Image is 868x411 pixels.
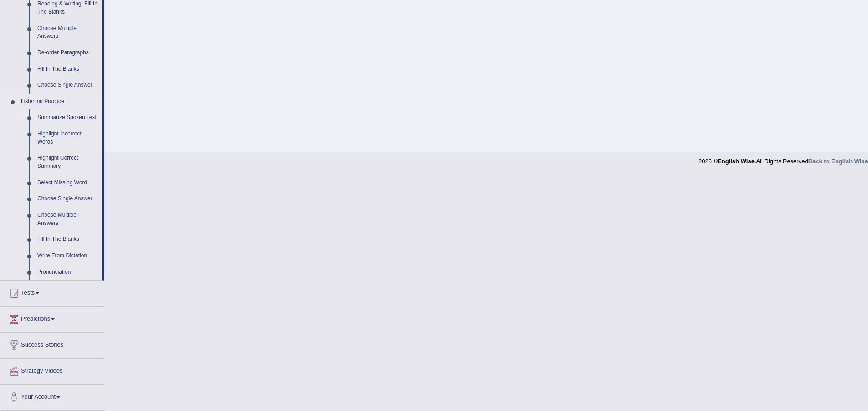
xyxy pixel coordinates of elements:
[33,77,102,94] a: Choose Single Answer
[33,21,102,45] a: Choose Multiple Answers
[0,385,104,407] a: Your Account
[33,175,102,191] a: Select Missing Word
[718,158,756,165] strong: English Wise.
[33,150,102,174] a: Highlight Correct Summary
[0,359,104,381] a: Strategy Videos
[33,207,102,231] a: Choose Multiple Answers
[17,94,102,110] a: Listening Practice
[0,307,104,329] a: Predictions
[33,126,102,150] a: Highlight Incorrect Words
[33,109,102,126] a: Summarize Spoken Text
[33,61,102,78] a: Fill In The Blanks
[33,248,102,264] a: Write From Dictation
[33,45,102,61] a: Re-order Paragraphs
[0,281,104,303] a: Tests
[33,231,102,248] a: Fill In The Blanks
[33,191,102,207] a: Choose Single Answer
[699,152,868,166] div: 2025 © All Rights Reserved
[808,158,868,165] a: Back to English Wise
[0,333,104,355] a: Success Stories
[33,264,102,281] a: Pronunciation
